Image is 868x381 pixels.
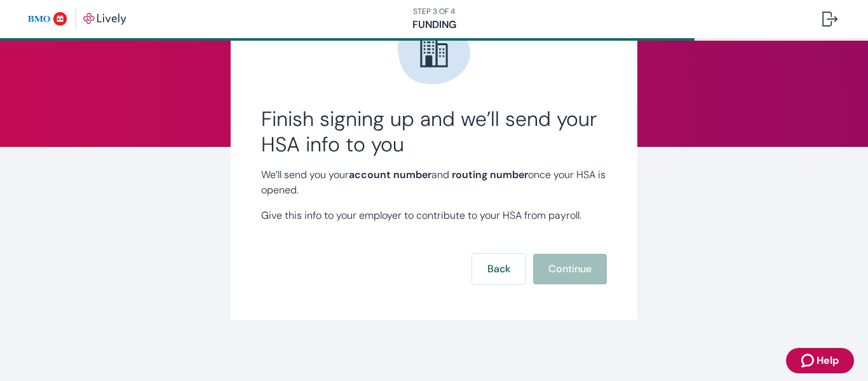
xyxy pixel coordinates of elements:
strong: account number [349,168,431,181]
button: Log out [812,4,848,34]
button: Back [472,254,526,284]
img: Lively [28,9,126,29]
strong: routing number [452,168,528,181]
p: Give this info to your employer to contribute to your HSA from payroll. [261,208,607,223]
h2: Finish signing up and we’ll send your HSA info to you [261,106,607,157]
button: Zendesk support iconHelp [786,348,854,373]
svg: Zendesk support icon [801,353,817,368]
p: We’ll send you your and once your HSA is opened. [261,167,607,198]
img: Company [396,15,472,91]
span: Help [817,353,839,368]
